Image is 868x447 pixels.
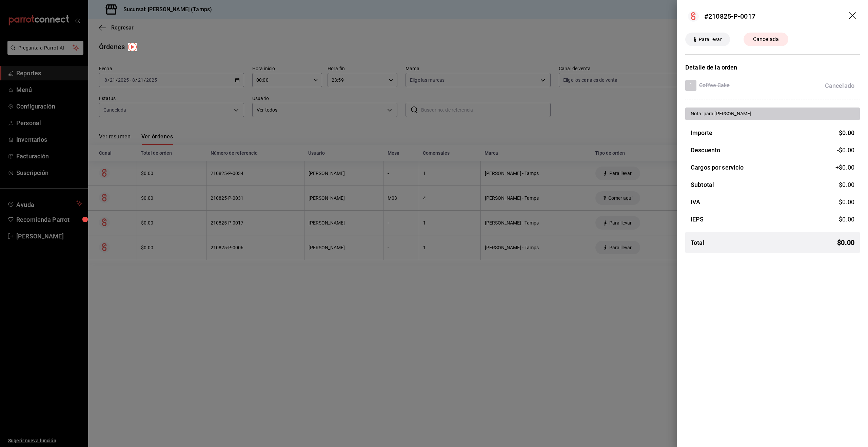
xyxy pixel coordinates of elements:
h3: Detalle de la orden [685,63,860,72]
h3: Descuento [691,145,720,155]
img: Tooltip marker [128,43,137,51]
span: $ 0.00 [839,129,854,136]
span: -$0.00 [837,145,854,155]
h3: Cargos por servicio [691,163,744,172]
div: Nota: para [PERSON_NAME] [691,110,854,117]
h3: Importe [691,128,712,137]
h3: Subtotal [691,180,714,189]
h3: IEPS [691,215,704,224]
span: 1 [685,81,696,90]
span: Para llevar [696,36,724,43]
span: $ 0.00 [839,216,854,223]
h3: IVA [691,197,700,207]
h4: Coffee Cake [699,81,730,90]
div: Cancelado [825,81,854,90]
button: drag [849,12,857,20]
h3: Total [691,238,705,247]
span: Cancelada [749,35,783,43]
span: $ 0.00 [839,198,854,206]
span: +$ 0.00 [835,163,854,172]
span: $ 0.00 [839,181,854,188]
span: $ 0.00 [837,237,854,248]
div: #210825-P-0017 [704,11,755,21]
